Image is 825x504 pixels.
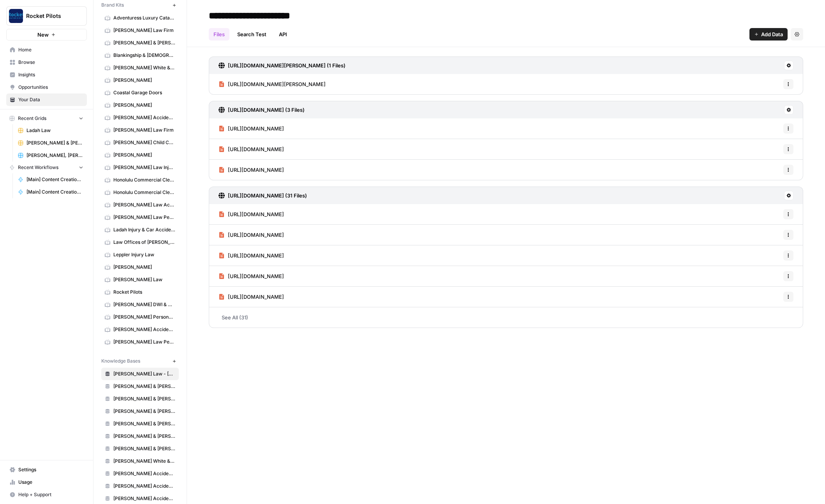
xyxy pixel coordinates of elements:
[113,420,175,427] span: [PERSON_NAME] & [PERSON_NAME] - [US_STATE]
[18,466,83,473] span: Settings
[233,28,271,41] a: Search Test
[209,28,229,41] a: Files
[113,176,175,183] span: Honolulu Commercial Cleaning
[219,160,284,180] a: [URL][DOMAIN_NAME]
[101,37,179,49] a: [PERSON_NAME] & [PERSON_NAME] [US_STATE] Car Accident Lawyers
[113,214,175,221] span: [PERSON_NAME] Law Personal Injury & Car Accident Lawyer
[113,314,175,321] span: [PERSON_NAME] Personal Injury & Car Accident Lawyer
[26,189,83,196] span: [Main] Content Creation Article
[761,30,783,38] span: Add Data
[18,96,83,103] span: Your Data
[228,125,284,132] span: [URL][DOMAIN_NAME]
[101,286,179,298] a: Rocket Pilots
[26,12,73,20] span: Rocket Pilots
[6,81,87,93] a: Opportunities
[101,298,179,311] a: [PERSON_NAME] DWI & Criminal Defense Lawyers
[113,326,175,333] span: [PERSON_NAME] Accident Attorneys
[101,248,179,261] a: Leppler Injury Law
[101,467,179,480] a: [PERSON_NAME] Accident Attorneys - [GEOGRAPHIC_DATA]
[113,338,175,345] span: [PERSON_NAME] Law Personal Injury & Car Accident Lawyers
[101,418,179,430] a: [PERSON_NAME] & [PERSON_NAME] - [US_STATE]
[101,393,179,405] a: [PERSON_NAME] & [PERSON_NAME] - Independence
[101,336,179,348] a: [PERSON_NAME] Law Personal Injury & Car Accident Lawyers
[113,189,175,196] span: Honolulu Commercial Cleaning
[101,74,179,86] a: [PERSON_NAME]
[101,368,179,380] a: [PERSON_NAME] Law - [GEOGRAPHIC_DATA]
[6,488,87,501] button: Help + Support
[228,145,284,153] span: [URL][DOMAIN_NAME]
[228,272,284,280] span: [URL][DOMAIN_NAME]
[113,470,175,477] span: [PERSON_NAME] Accident Attorneys - [GEOGRAPHIC_DATA]
[6,93,87,106] a: Your Data
[113,39,175,46] span: [PERSON_NAME] & [PERSON_NAME] [US_STATE] Car Accident Lawyers
[113,483,175,490] span: [PERSON_NAME] Accident Attorneys - League City
[18,59,83,66] span: Browse
[219,57,346,74] a: [URL][DOMAIN_NAME][PERSON_NAME] (1 Files)
[101,99,179,111] a: [PERSON_NAME]
[228,210,284,218] span: [URL][DOMAIN_NAME]
[101,380,179,393] a: [PERSON_NAME] & [PERSON_NAME] - Florissant
[113,201,175,208] span: [PERSON_NAME] Law Accident Attorneys
[26,139,83,146] span: [PERSON_NAME] & [PERSON_NAME] [US_STATE] Car Accident Lawyers
[18,71,83,78] span: Insights
[18,479,83,486] span: Usage
[113,127,175,134] span: [PERSON_NAME] Law Firm
[228,293,284,301] span: [URL][DOMAIN_NAME]
[6,56,87,69] a: Browse
[228,80,326,88] span: [URL][DOMAIN_NAME][PERSON_NAME]
[209,307,803,328] a: See All (31)
[219,266,284,286] a: [URL][DOMAIN_NAME]
[18,46,83,53] span: Home
[228,166,284,174] span: [URL][DOMAIN_NAME]
[101,2,124,9] span: Brand Kits
[101,24,179,37] a: [PERSON_NAME] Law Firm
[101,111,179,124] a: [PERSON_NAME] Accident Attorneys
[101,49,179,62] a: Blankingship & [DEMOGRAPHIC_DATA]
[14,124,87,137] a: Ladah Law
[37,31,49,39] span: New
[14,173,87,186] a: [Main] Content Creation Brief
[113,64,175,71] span: [PERSON_NAME] White & [PERSON_NAME]
[101,273,179,286] a: [PERSON_NAME] Law
[113,289,175,296] span: Rocket Pilots
[113,102,175,109] span: [PERSON_NAME]
[101,236,179,248] a: Law Offices of [PERSON_NAME]
[219,187,307,204] a: [URL][DOMAIN_NAME] (31 Files)
[219,287,284,307] a: [URL][DOMAIN_NAME]
[113,264,175,271] span: [PERSON_NAME]
[6,69,87,81] a: Insights
[113,408,175,415] span: [PERSON_NAME] & [PERSON_NAME] - JC
[101,174,179,186] a: Honolulu Commercial Cleaning
[113,52,175,59] span: Blankingship & [DEMOGRAPHIC_DATA]
[26,176,83,183] span: [Main] Content Creation Brief
[26,152,83,159] span: [PERSON_NAME], [PERSON_NAME] & [PERSON_NAME]
[228,252,284,259] span: [URL][DOMAIN_NAME]
[26,127,83,134] span: Ladah Law
[113,495,175,502] span: [PERSON_NAME] Accident Attorneys - [GEOGRAPHIC_DATA]
[6,162,87,173] button: Recent Workflows
[113,395,175,402] span: [PERSON_NAME] & [PERSON_NAME] - Independence
[113,445,175,452] span: [PERSON_NAME] & [PERSON_NAME] - [GEOGRAPHIC_DATA][PERSON_NAME]
[113,239,175,246] span: Law Offices of [PERSON_NAME]
[274,28,292,41] a: API
[101,358,140,365] span: Knowledge Bases
[113,152,175,159] span: [PERSON_NAME]
[101,86,179,99] a: Coastal Garage Doors
[9,9,23,23] img: Rocket Pilots Logo
[219,139,284,159] a: [URL][DOMAIN_NAME]
[101,430,179,442] a: [PERSON_NAME] & [PERSON_NAME]
[101,323,179,336] a: [PERSON_NAME] Accident Attorneys
[18,84,83,91] span: Opportunities
[101,161,179,174] a: [PERSON_NAME] Law Injury & Car Accident Lawyers
[101,211,179,224] a: [PERSON_NAME] Law Personal Injury & Car Accident Lawyer
[101,311,179,323] a: [PERSON_NAME] Personal Injury & Car Accident Lawyer
[6,476,87,488] a: Usage
[113,276,175,283] span: [PERSON_NAME] Law
[228,106,305,114] h3: [URL][DOMAIN_NAME] (3 Files)
[6,463,87,476] a: Settings
[113,114,175,121] span: [PERSON_NAME] Accident Attorneys
[113,433,175,440] span: [PERSON_NAME] & [PERSON_NAME]
[113,370,175,377] span: [PERSON_NAME] Law - [GEOGRAPHIC_DATA]
[113,14,175,21] span: Adventuress Luxury Catamaran
[101,480,179,492] a: [PERSON_NAME] Accident Attorneys - League City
